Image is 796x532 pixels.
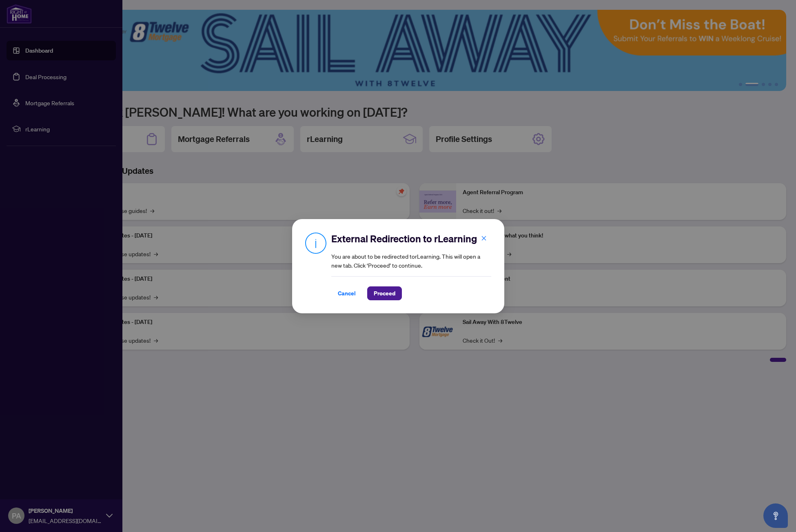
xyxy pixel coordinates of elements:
button: Proceed [367,286,402,300]
img: Info Icon [305,232,326,254]
span: Cancel [338,287,356,300]
button: Cancel [331,286,362,300]
span: Proceed [374,287,395,300]
span: close [481,235,487,241]
button: Open asap [763,503,788,528]
div: You are about to be redirected to rLearning . This will open a new tab. Click ‘Proceed’ to continue. [331,232,491,300]
h2: External Redirection to rLearning [331,232,491,245]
